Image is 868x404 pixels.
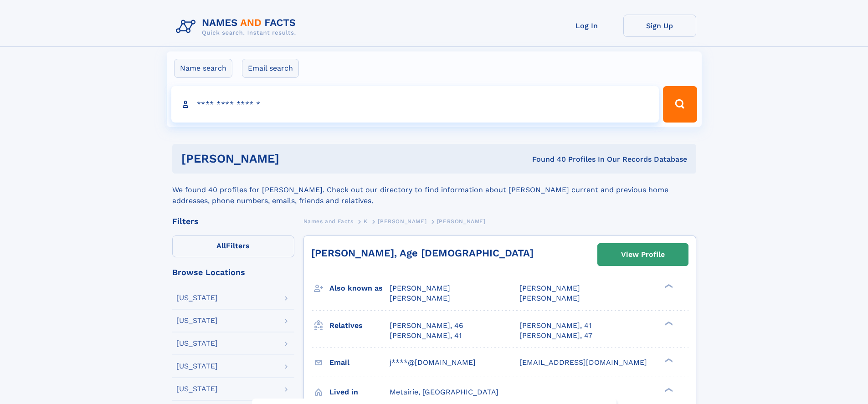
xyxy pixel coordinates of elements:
[519,358,647,367] span: [EMAIL_ADDRESS][DOMAIN_NAME]
[171,86,659,123] input: search input
[406,154,687,164] div: Found 40 Profiles In Our Records Database
[621,244,665,265] div: View Profile
[390,284,450,292] span: [PERSON_NAME]
[663,387,673,393] div: ❯
[390,294,450,302] span: [PERSON_NAME]
[176,385,218,393] div: [US_STATE]
[303,215,354,227] a: Names and Facts
[311,247,534,259] a: [PERSON_NAME], Age [DEMOGRAPHIC_DATA]
[329,384,390,400] h3: Lived in
[390,331,462,341] a: [PERSON_NAME], 41
[329,355,390,370] h3: Email
[174,59,232,78] label: Name search
[242,59,299,78] label: Email search
[172,268,294,276] div: Browse Locations
[172,174,696,206] div: We found 40 profiles for [PERSON_NAME]. Check out our directory to find information about [PERSON...
[663,283,673,289] div: ❯
[216,241,226,250] span: All
[364,218,368,225] span: K
[378,218,426,225] span: [PERSON_NAME]
[663,357,673,363] div: ❯
[176,294,218,302] div: [US_STATE]
[598,244,688,266] a: View Profile
[663,320,673,326] div: ❯
[176,317,218,324] div: [US_STATE]
[172,235,294,257] label: Filters
[519,284,580,292] span: [PERSON_NAME]
[172,217,294,225] div: Filters
[623,15,696,37] a: Sign Up
[519,294,580,302] span: [PERSON_NAME]
[329,281,390,296] h3: Also known as
[329,318,390,333] h3: Relatives
[181,153,406,164] h1: [PERSON_NAME]
[172,15,303,39] img: Logo Names and Facts
[437,218,486,225] span: [PERSON_NAME]
[519,331,592,341] a: [PERSON_NAME], 47
[390,321,463,331] a: [PERSON_NAME], 46
[364,215,368,227] a: K
[390,388,498,396] span: Metairie, [GEOGRAPHIC_DATA]
[550,15,623,37] a: Log In
[176,340,218,347] div: [US_STATE]
[663,86,697,123] button: Search Button
[378,215,426,227] a: [PERSON_NAME]
[519,321,591,331] a: [PERSON_NAME], 41
[176,363,218,370] div: [US_STATE]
